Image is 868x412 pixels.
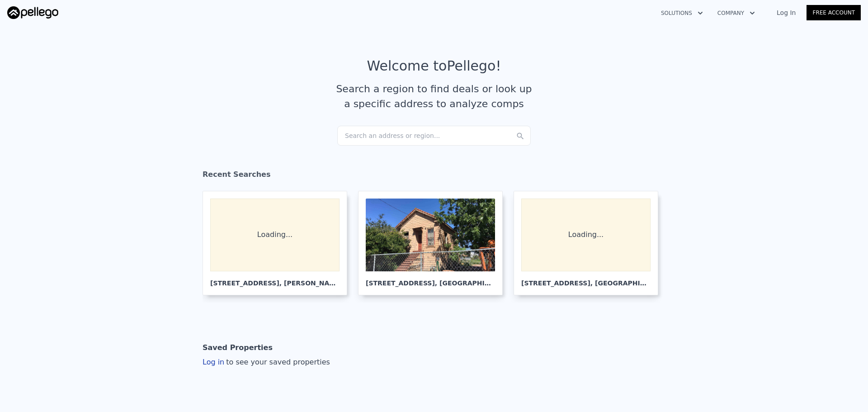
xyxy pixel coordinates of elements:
button: Company [710,5,762,21]
button: Solutions [654,5,710,21]
a: Loading... [STREET_ADDRESS], [PERSON_NAME] [203,191,354,295]
div: Loading... [210,199,340,271]
img: Pellego [7,6,58,19]
div: Log in [203,357,330,368]
div: [STREET_ADDRESS] , [GEOGRAPHIC_DATA] [366,271,495,288]
span: to see your saved properties [224,358,330,366]
a: Log In [766,8,807,17]
div: Search a region to find deals or look up a specific address to analyze comps [333,81,535,111]
a: Free Account [807,5,861,20]
div: Search an address or region... [337,126,531,146]
a: [STREET_ADDRESS], [GEOGRAPHIC_DATA] [358,191,510,295]
div: Recent Searches [203,162,665,191]
a: Loading... [STREET_ADDRESS], [GEOGRAPHIC_DATA] [514,191,665,295]
div: Saved Properties [203,339,273,357]
div: Loading... [521,199,651,271]
div: Welcome to Pellego ! [367,58,501,74]
div: [STREET_ADDRESS] , [PERSON_NAME] [210,271,340,288]
div: [STREET_ADDRESS] , [GEOGRAPHIC_DATA] [521,271,651,288]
